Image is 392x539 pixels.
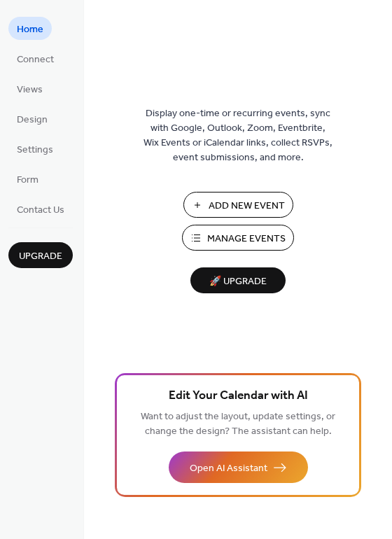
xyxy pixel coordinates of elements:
[8,242,73,268] button: Upgrade
[17,83,43,97] span: Views
[8,47,62,70] a: Connect
[17,113,48,127] span: Design
[190,267,286,293] button: 🚀 Upgrade
[17,143,53,157] span: Settings
[183,192,293,218] button: Add New Event
[141,407,335,441] span: Want to adjust the layout, update settings, or change the design? The assistant can help.
[8,167,47,190] a: Form
[17,22,43,37] span: Home
[182,225,294,251] button: Manage Events
[17,52,54,67] span: Connect
[17,173,38,188] span: Form
[143,106,332,165] span: Display one-time or recurring events, sync with Google, Outlook, Zoom, Eventbrite, Wix Events or ...
[169,386,308,406] span: Edit Your Calendar with AI
[19,249,62,264] span: Upgrade
[169,451,308,483] button: Open AI Assistant
[8,107,56,130] a: Design
[8,77,51,100] a: Views
[190,461,267,476] span: Open AI Assistant
[8,197,73,220] a: Contact Us
[8,137,62,160] a: Settings
[17,203,64,218] span: Contact Us
[207,232,286,246] span: Manage Events
[8,17,52,40] a: Home
[199,272,277,291] span: 🚀 Upgrade
[209,199,285,213] span: Add New Event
